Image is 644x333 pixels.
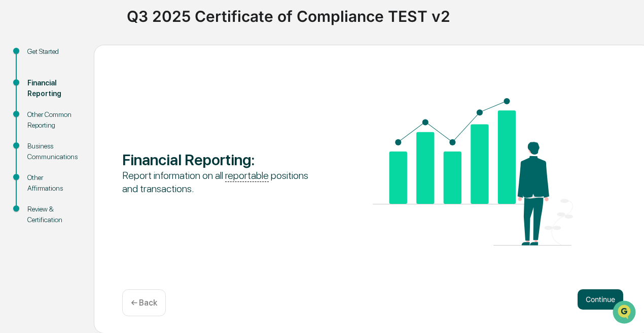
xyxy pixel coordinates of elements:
[10,121,68,129] div: Past conversations
[27,78,78,99] div: Financial Reporting
[612,299,639,327] iframe: Open customer support
[27,172,78,194] div: Other Affirmations
[10,236,18,245] div: 🔎
[46,86,166,96] div: Start new chat
[225,169,269,182] u: reportable
[20,174,28,183] img: 1746055101610-c473b297-6a78-478c-a979-82029cc54cd1
[90,146,111,155] span: Sep 30
[101,252,123,259] span: Pylon
[578,289,623,310] button: Continue
[131,298,157,308] p: ← Back
[157,119,185,131] button: See all
[172,89,185,101] button: Start new chat
[10,86,28,104] img: 1746055101610-c473b297-6a78-478c-a979-82029cc54cd1
[373,98,573,246] img: Financial Reporting
[10,137,26,153] img: Jessica Watanapun
[27,109,78,131] div: Other Common Reporting
[122,169,323,195] div: Report information on all positions and transactions.
[27,46,78,57] div: Get Started
[20,216,65,226] span: Preclearance
[46,96,139,104] div: We're available if you need us!
[31,174,82,182] span: [PERSON_NAME]
[122,150,323,169] div: Financial Reporting :
[10,217,18,225] div: 🖐️
[84,216,126,226] span: Attestations
[71,251,123,259] a: Powered byPylon
[10,164,26,180] img: Jack Rasmussen
[27,141,78,162] div: Business Communications
[90,174,111,182] span: [DATE]
[74,217,82,225] div: 🗄️
[84,146,88,155] span: •
[20,235,64,246] span: Data Lookup
[21,86,40,104] img: 8933085812038_c878075ebb4cc5468115_72.jpg
[27,204,78,225] div: Review & Certification
[6,231,68,250] a: 🔎Data Lookup
[84,174,88,182] span: •
[6,212,69,230] a: 🖐️Preclearance
[69,212,130,230] a: 🗄️Attestations
[10,29,185,46] p: How can we help?
[31,146,82,155] span: [PERSON_NAME]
